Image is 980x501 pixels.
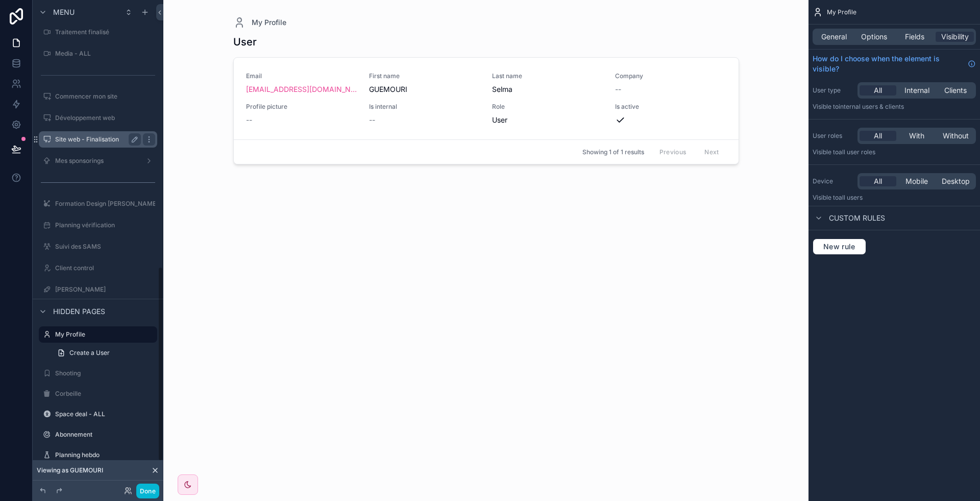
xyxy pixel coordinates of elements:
a: Mes sponsorings [39,153,157,169]
label: [PERSON_NAME] [55,285,155,294]
a: How do I choose when the element is visible? [813,54,976,74]
a: Développement web [39,110,157,126]
a: Corbeille [39,386,157,402]
span: Options [861,32,887,42]
label: Media - ALL [55,50,155,58]
a: [PERSON_NAME] [39,281,157,298]
a: Commencer mon site [39,88,157,105]
span: New rule [819,242,860,251]
label: Suivi des SAMS [55,243,155,251]
span: Desktop [942,176,970,186]
label: Planning vérification [55,221,155,229]
label: Corbeille [55,390,155,398]
a: Abonnement [39,426,157,443]
a: Planning hebdo [39,447,157,463]
a: My Profile [39,326,157,343]
span: General [821,32,847,42]
a: Planning vérification [39,217,157,233]
a: Formation Design [PERSON_NAME] [39,196,157,212]
p: Visible to [813,194,976,202]
span: Fields [905,32,924,42]
a: Client control [39,260,157,276]
span: All [874,131,882,141]
a: Shooting [39,365,157,381]
span: Create a User [69,349,110,357]
span: Internal users & clients [839,103,904,110]
span: My Profile [827,8,856,16]
label: Device [813,177,853,185]
span: Custom rules [829,213,885,223]
span: Clients [944,85,967,96]
label: Shooting [55,369,155,377]
span: All user roles [839,148,875,156]
label: Formation Design [PERSON_NAME] [55,200,158,208]
span: Viewing as GUEMOURI [37,466,103,474]
label: Client control [55,264,155,272]
span: All [874,85,882,96]
a: Media - ALL [39,45,157,62]
p: Visible to [813,103,976,111]
a: Create a User [51,345,157,361]
label: Traitement finalisé [55,28,155,36]
span: How do I choose when the element is visible? [813,54,964,74]
span: Mobile [905,176,928,186]
span: Hidden pages [53,306,105,317]
span: Menu [53,7,75,17]
span: Without [943,131,969,141]
a: Site web - Finalisation [39,131,157,148]
p: Visible to [813,148,976,156]
label: User type [813,86,853,94]
label: My Profile [55,330,151,339]
span: All [874,176,882,186]
a: Suivi des SAMS [39,238,157,255]
label: Abonnement [55,431,155,439]
span: all users [839,194,863,201]
span: Internal [904,85,929,96]
span: With [909,131,924,141]
label: Site web - Finalisation [55,135,137,144]
button: New rule [813,238,866,255]
label: Développement web [55,114,155,122]
a: Traitement finalisé [39,24,157,40]
label: Planning hebdo [55,451,155,459]
label: Space deal - ALL [55,410,155,418]
button: Done [136,484,159,498]
label: Commencer mon site [55,92,155,101]
label: Mes sponsorings [55,157,141,165]
label: User roles [813,132,853,140]
a: Space deal - ALL [39,406,157,422]
span: Visibility [941,32,969,42]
